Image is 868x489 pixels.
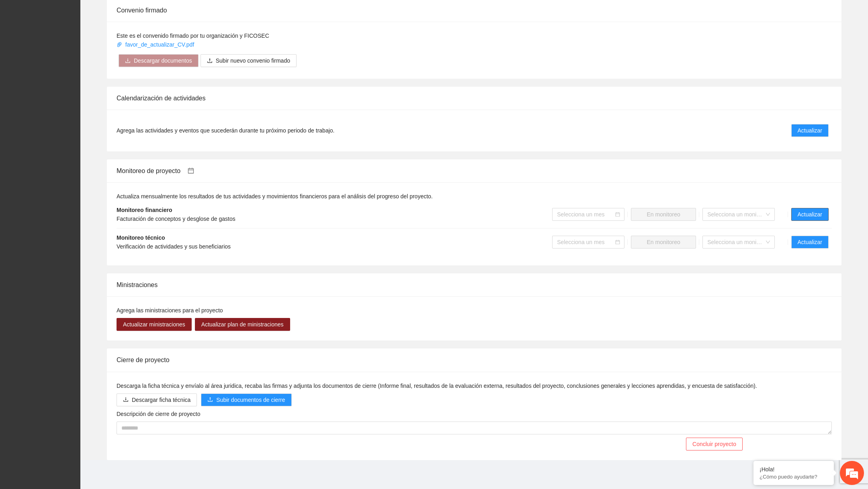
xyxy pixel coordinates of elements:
span: Verificación de actividades y sus beneficiarios [117,243,231,250]
span: calendar [615,212,620,217]
span: Descargar ficha técnica [132,395,190,404]
textarea: Escriba su mensaje y pulse “Intro” [4,219,153,247]
span: Agrega las ministraciones para el proyecto [117,307,223,314]
strong: Monitoreo financiero [117,207,172,213]
label: Descripción de cierre de proyecto [117,410,201,418]
a: favor_de_actualizar_CV.pdf [117,41,196,48]
span: Descargar documentos [134,56,192,65]
span: Descarga la ficha técnica y envíalo al área juridica, recaba las firmas y adjunta los documentos ... [117,383,757,389]
span: download [123,397,129,403]
span: Subir documentos de cierre [216,395,285,404]
div: Monitoreo de proyecto [117,159,832,182]
span: calendar [615,240,620,244]
span: Actualiza mensualmente los resultados de tus actividades y movimientos financieros para el anális... [117,193,433,200]
a: Actualizar plan de ministraciones [195,321,290,328]
button: uploadSubir documentos de cierre [201,393,291,406]
span: download [125,58,131,64]
button: Actualizar [791,208,829,221]
strong: Monitoreo técnico [117,234,165,241]
button: Actualizar ministraciones [117,318,192,331]
button: Actualizar [791,236,829,249]
span: uploadSubir nuevo convenio firmado [201,57,297,64]
p: ¿Cómo puedo ayudarte? [759,474,828,480]
span: Actualizar [798,238,822,247]
textarea: Descripción de cierre de proyecto [117,422,832,434]
span: uploadSubir documentos de cierre [201,397,291,403]
div: Chatee con nosotros ahora [42,41,135,51]
span: Actualizar ministraciones [123,320,185,329]
span: paper-clip [117,42,122,47]
span: Actualizar [798,210,822,219]
button: Actualizar [791,124,829,137]
div: Cierre de proyecto [117,348,832,371]
span: Estamos en línea. [47,107,111,188]
button: downloadDescargar documentos [119,54,199,67]
button: Concluir proyecto [686,438,743,450]
span: Actualizar plan de ministraciones [201,320,284,329]
button: uploadSubir nuevo convenio firmado [201,54,297,67]
span: Agrega las actividades y eventos que sucederán durante tu próximo periodo de trabajo. [117,126,334,135]
button: Actualizar plan de ministraciones [195,318,290,331]
span: Este es el convenido firmado por tu organización y FICOSEC [117,33,269,39]
div: Calendarización de actividades [117,87,832,110]
span: Concluir proyecto [692,440,736,448]
div: ¡Hola! [759,466,828,473]
span: calendar [188,167,194,174]
span: upload [207,397,213,403]
div: Minimizar ventana de chat en vivo [132,4,151,23]
span: upload [207,58,213,64]
span: Facturación de conceptos y desglose de gastos [117,216,235,222]
div: Ministraciones [117,273,832,296]
a: calendar [180,167,194,174]
span: Actualizar [798,126,822,135]
a: downloadDescargar ficha técnica [117,397,197,403]
button: downloadDescargar ficha técnica [117,393,197,406]
a: Actualizar ministraciones [117,321,192,328]
span: Subir nuevo convenio firmado [216,56,290,65]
